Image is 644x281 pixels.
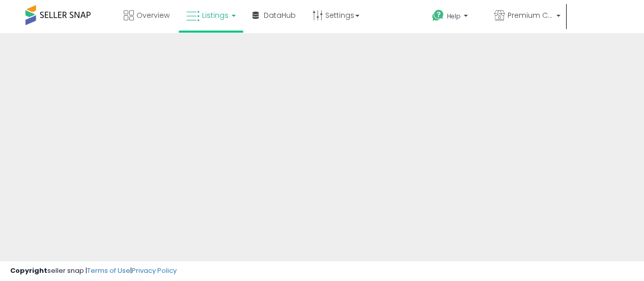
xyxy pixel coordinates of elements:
div: seller snap | | [10,266,177,276]
a: Help [424,2,485,33]
a: Terms of Use [87,266,130,275]
a: Privacy Policy [132,266,177,275]
span: Listings [202,10,229,20]
span: Help [447,12,461,20]
strong: Copyright [10,266,47,275]
span: DataHub [264,10,296,20]
span: Overview [136,10,170,20]
i: Get Help [432,9,444,22]
span: Premium Convenience [508,10,553,20]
